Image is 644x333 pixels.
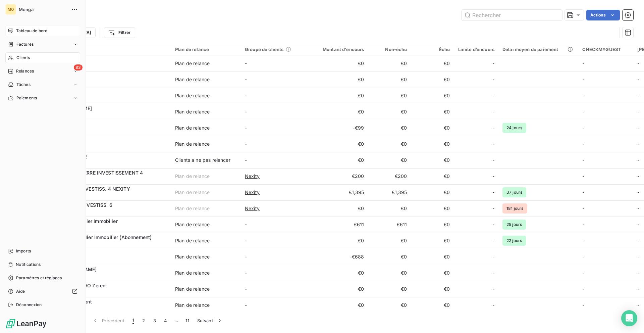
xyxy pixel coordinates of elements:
span: - [637,238,639,243]
div: Plan de relance [175,108,210,115]
div: Plan de relance [175,125,210,131]
span: - [637,222,639,227]
span: - [582,141,584,147]
span: - [582,286,584,292]
button: 4 [160,314,171,328]
span: - [492,221,494,228]
td: €611 [368,217,411,233]
span: - [492,60,494,67]
span: - [492,253,494,260]
td: €0 [411,281,454,297]
span: 44233233 [46,257,167,264]
td: €0 [411,184,454,200]
span: Factures [16,41,34,47]
td: €0 [411,297,454,313]
td: €0 [411,55,454,72]
span: … [171,315,181,326]
td: -€99 [311,120,368,136]
button: Actions [586,10,620,20]
span: - [582,109,584,114]
span: Groupe de clients [245,47,284,52]
span: - [637,173,639,179]
span: - [637,93,639,98]
span: - [582,254,584,259]
td: €0 [411,265,454,281]
span: - [637,60,639,66]
span: 50882260 [46,208,167,215]
span: 37 jours [502,187,526,197]
span: 25 jours [502,220,526,230]
td: €0 [311,152,368,168]
td: €0 [311,72,368,88]
input: Rechercher [462,10,562,20]
td: €0 [411,136,454,152]
div: CHECKMYGUEST [582,47,629,52]
span: - [492,205,494,212]
td: €0 [311,104,368,120]
span: 4VALOREM-L'atelier Immobilier (Abonnement) [46,234,152,240]
div: Open Intercom Messenger [621,310,637,326]
div: Plan de relance [175,47,237,52]
td: €0 [368,136,411,152]
div: Plan de relance [175,253,210,260]
span: Nexity [245,173,260,180]
td: €200 [368,168,411,184]
span: Imports [16,248,31,254]
td: €0 [411,88,454,104]
span: - [637,125,639,131]
span: - [637,157,639,163]
div: Non-échu [372,47,407,52]
span: - [245,109,247,114]
div: Plan de relance [175,205,210,212]
span: Aide [16,288,25,294]
span: - [492,302,494,308]
span: - [582,302,584,308]
div: Plan de relance [175,221,210,228]
span: - [582,270,584,276]
td: €0 [311,265,368,281]
span: 52581959 [46,128,167,135]
td: €0 [311,136,368,152]
td: €0 [368,72,411,88]
td: €0 [368,152,411,168]
td: €0 [368,233,411,249]
span: Clients [16,55,30,61]
span: 40864705 [46,273,167,280]
span: - [637,286,639,292]
span: - [492,270,494,276]
button: Précédent [88,314,128,328]
span: Déconnexion [16,302,42,308]
span: - [492,76,494,83]
span: 30088237 [46,160,167,167]
span: 56416937 [46,63,167,70]
td: €611 [311,217,368,233]
span: - [582,238,584,243]
span: 50981386 [46,192,167,199]
button: 3 [149,314,160,328]
div: Plan de relance [175,302,210,308]
span: - [245,222,247,227]
span: - [582,93,584,98]
div: Délai moyen de paiement [502,47,574,52]
span: - [245,238,247,243]
span: - [637,77,639,82]
td: €0 [311,233,368,249]
span: - [637,189,639,195]
span: - [245,302,247,308]
span: - [637,270,639,276]
td: €0 [368,88,411,104]
span: - [582,173,584,179]
div: Plan de relance [175,189,210,196]
button: Filtrer [104,27,135,38]
span: - [637,109,639,114]
span: 24 jours [502,123,526,133]
button: 11 [181,314,193,328]
div: Montant d'encours [315,47,364,52]
td: €0 [411,152,454,168]
span: 46937981 [46,289,167,296]
span: - [582,157,584,163]
div: Limite d’encours [458,47,494,52]
span: 22 jours [502,236,526,246]
span: - [582,205,584,211]
span: Nexity [245,205,260,212]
